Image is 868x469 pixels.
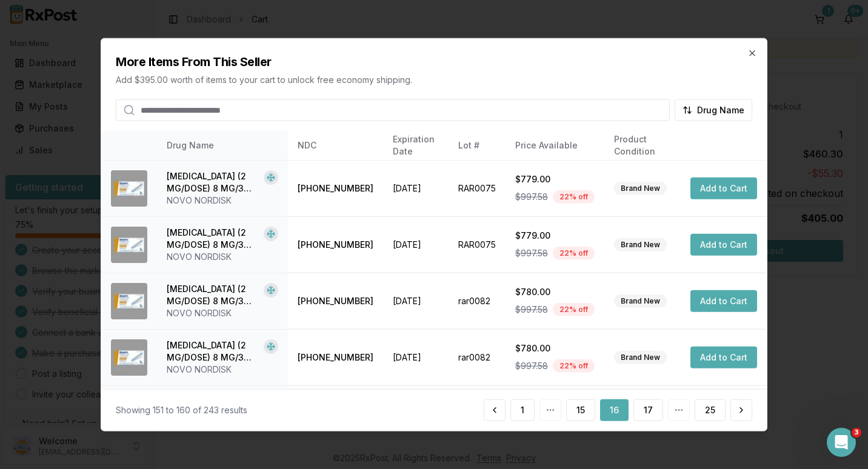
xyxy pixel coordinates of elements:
button: 15 [566,399,595,421]
iframe: Intercom live chat [827,428,856,457]
h2: More Items From This Seller [116,53,752,70]
td: [DATE] [383,329,449,385]
td: [PHONE_NUMBER] [288,273,383,329]
div: 22 % off [553,302,595,316]
button: 16 [600,399,629,421]
span: Drug Name [697,104,744,116]
div: Brand New [614,350,667,364]
img: Ozempic (2 MG/DOSE) 8 MG/3ML SOPN [111,170,147,206]
div: $779.00 [515,229,595,241]
span: 3 [852,428,861,437]
button: Add to Cart [690,290,757,311]
div: [MEDICAL_DATA] (2 MG/DOSE) 8 MG/3ML SOPN [167,282,259,307]
button: Add to Cart [690,233,757,255]
th: Product Condition [604,131,681,160]
div: Brand New [614,294,667,307]
div: NOVO NORDISK [167,363,278,375]
div: [MEDICAL_DATA] (2 MG/DOSE) 8 MG/3ML SOPN [167,226,259,250]
span: $997.58 [515,247,548,259]
td: [DATE] [383,160,449,216]
td: [PHONE_NUMBER] [288,160,383,216]
img: Ozempic (2 MG/DOSE) 8 MG/3ML SOPN [111,282,147,319]
div: Brand New [614,181,667,195]
span: $997.58 [515,303,548,315]
button: Drug Name [675,99,752,121]
th: Drug Name [157,131,288,160]
th: Price Available [506,131,604,160]
div: 22 % off [553,246,595,259]
td: [DATE] [383,216,449,273]
div: $780.00 [515,285,595,298]
div: Brand New [614,238,667,251]
span: $997.58 [515,190,548,202]
td: [PHONE_NUMBER] [288,329,383,385]
td: RAR0075 [449,216,506,273]
td: rar0082 [449,273,506,329]
button: Add to Cart [690,346,757,368]
div: NOVO NORDISK [167,250,278,262]
button: 1 [510,399,535,421]
td: [DATE] [383,385,449,442]
div: [MEDICAL_DATA] (2 MG/DOSE) 8 MG/3ML SOPN [167,170,259,194]
div: $780.00 [515,342,595,354]
div: 22 % off [553,190,595,203]
th: NDC [288,131,383,160]
div: 22 % off [553,359,595,372]
div: NOVO NORDISK [167,194,278,206]
th: Lot # [449,131,506,160]
th: Expiration Date [383,131,449,160]
div: $779.00 [515,173,595,185]
td: PAR0647 [449,385,506,442]
span: $997.58 [515,359,548,371]
button: 17 [633,399,663,421]
td: RAR0075 [449,160,506,216]
img: Ozempic (2 MG/DOSE) 8 MG/3ML SOPN [111,339,147,375]
td: rar0082 [449,329,506,385]
td: [PHONE_NUMBER] [288,216,383,273]
div: NOVO NORDISK [167,307,278,319]
td: [PHONE_NUMBER] [288,385,383,442]
td: [DATE] [383,273,449,329]
div: [MEDICAL_DATA] (2 MG/DOSE) 8 MG/3ML SOPN [167,339,259,363]
div: Showing 151 to 160 of 243 results [116,404,247,416]
button: Add to Cart [690,177,757,199]
p: Add $395.00 worth of items to your cart to unlock free economy shipping. [116,74,752,86]
button: 25 [695,399,726,421]
img: Ozempic (2 MG/DOSE) 8 MG/3ML SOPN [111,226,147,262]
